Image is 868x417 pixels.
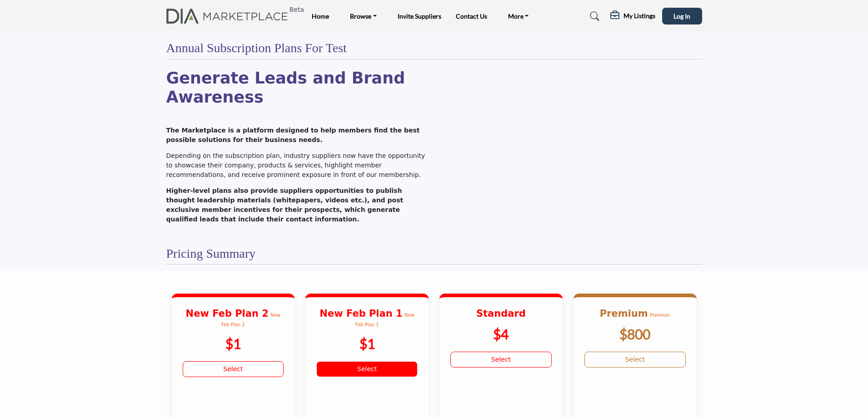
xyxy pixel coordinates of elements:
button: Log In [662,8,702,25]
span: Log In [673,12,690,20]
h5: My Listings [624,12,655,20]
b: Standard [476,308,526,319]
b: $1 [225,335,241,352]
strong: Generate Leads and Brand Awareness [166,69,405,106]
span: Premium [650,313,670,318]
b: $4 [493,326,509,342]
h2: Pricing Summary [166,246,256,261]
img: Site Logo [166,9,293,24]
a: Contact Us [456,12,487,20]
a: Select [316,361,418,377]
b: $1 [359,335,375,352]
b: $800 [619,326,650,342]
a: Browse [344,10,383,23]
b: New Feb Plan 1 [319,308,402,319]
a: Beta [166,9,293,24]
strong: The Marketplace is a platform designed to help members find the best possible solutions for their... [166,127,420,143]
strong: Higher-level plans also provide suppliers opportunities to publish thought leadership materials (... [166,187,404,223]
div: My Listings [610,11,655,22]
h6: Beta [289,6,304,14]
h2: Annual Subscription Plans For Test [166,40,347,56]
a: More [502,10,535,23]
a: Select [183,361,284,377]
a: Home [312,12,329,20]
a: Select [584,352,686,368]
a: Invite Suppliers [398,12,441,20]
b: Premium [600,308,648,319]
p: Depending on the subscription plan, industry suppliers now have the opportunity to showcase their... [166,151,429,180]
a: Select [450,352,552,368]
b: New Feb Plan 2 [186,308,269,319]
iframe: YouTube video player [439,69,702,205]
a: Search [581,9,605,24]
